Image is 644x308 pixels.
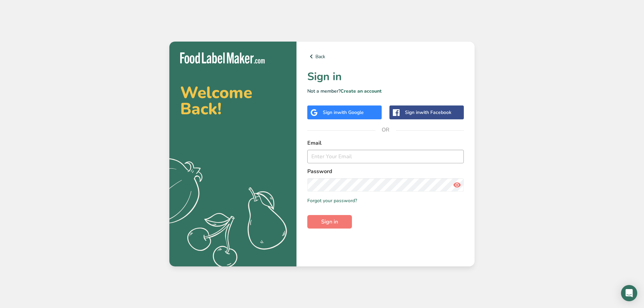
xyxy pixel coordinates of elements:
[376,120,396,140] span: OR
[180,85,286,117] h2: Welcome Back!
[307,215,352,229] button: Sign in
[307,197,357,204] a: Forgot your password?
[307,69,464,85] h1: Sign in
[321,218,338,226] span: Sign in
[307,150,464,163] input: Enter Your Email
[621,285,637,301] div: Open Intercom Messenger
[405,109,451,116] div: Sign in
[323,109,364,116] div: Sign in
[307,52,464,61] a: Back
[337,109,364,116] span: with Google
[307,139,464,147] label: Email
[307,167,464,175] label: Password
[307,88,464,95] p: Not a member?
[180,52,265,64] img: Food Label Maker
[420,109,451,116] span: with Facebook
[340,88,382,94] a: Create an account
